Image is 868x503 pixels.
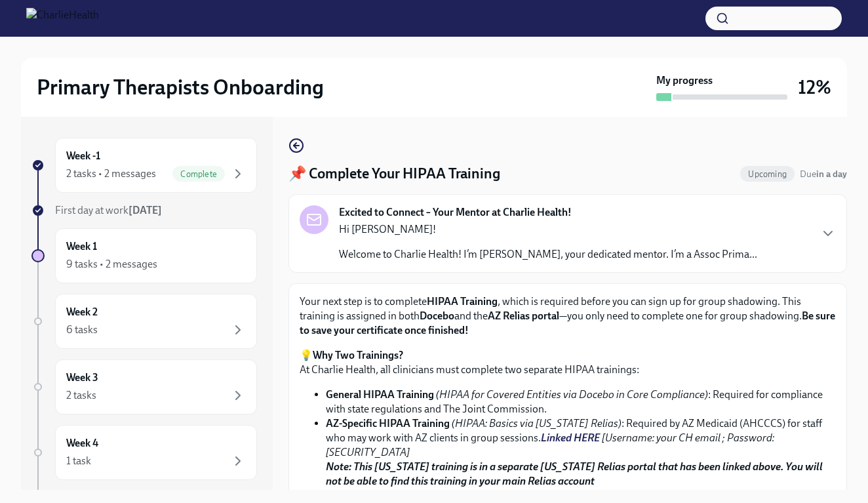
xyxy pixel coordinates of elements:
div: 2 tasks [66,388,96,403]
strong: [DATE] [128,204,162,216]
a: Week 19 tasks • 2 messages [31,228,257,283]
span: Complete [172,169,225,179]
a: Linked HERE [541,432,600,444]
h3: 12% [798,75,831,99]
h6: Week -1 [66,149,100,163]
div: 9 tasks • 2 messages [66,257,157,272]
a: First day at work[DATE] [31,203,257,218]
a: Week 26 tasks [31,294,257,349]
h6: Week 3 [66,371,98,385]
img: CharlieHealth [26,8,99,29]
h6: Week 4 [66,436,98,451]
a: Week -12 tasks • 2 messagesComplete [31,138,257,193]
span: August 13th, 2025 09:00 [800,168,847,180]
em: (HIPAA for Covered Entities via Docebo in Core Compliance) [436,388,708,401]
strong: HIPAA Training [427,295,498,308]
div: 6 tasks [66,323,98,337]
p: Welcome to Charlie Health! I’m [PERSON_NAME], your dedicated mentor. I’m a Assoc Prima... [339,247,757,262]
a: Week 41 task [31,425,257,480]
strong: AZ Relias portal [488,310,559,322]
span: First day at work [55,204,162,216]
strong: AZ-Specific HIPAA Training [326,417,450,430]
p: Your next step is to complete , which is required before you can sign up for group shadowing. Thi... [300,294,836,338]
li: : Required for compliance with state regulations and The Joint Commission. [326,388,836,416]
span: Due [800,169,847,180]
h6: Week 2 [66,305,98,319]
strong: My progress [656,73,713,88]
div: 1 task [66,454,91,468]
h4: 📌 Complete Your HIPAA Training [288,164,500,184]
span: Upcoming [740,169,795,179]
strong: Docebo [420,310,454,322]
p: Hi [PERSON_NAME]! [339,222,757,237]
em: (HIPAA: Basics via [US_STATE] Relias) [452,417,621,430]
div: 2 tasks • 2 messages [66,167,156,181]
strong: Excited to Connect – Your Mentor at Charlie Health! [339,205,572,220]
h2: Primary Therapists Onboarding [37,74,324,100]
strong: in a day [816,169,847,180]
a: Week 32 tasks [31,359,257,414]
li: : Required by AZ Medicaid (AHCCCS) for staff who may work with AZ clients in group sessions. [326,416,836,489]
strong: General HIPAA Training [326,388,434,401]
strong: Note: This [US_STATE] training is in a separate [US_STATE] Relias portal that has been linked abo... [326,460,823,487]
h6: Week 1 [66,239,97,254]
p: 💡 At Charlie Health, all clinicians must complete two separate HIPAA trainings: [300,348,836,377]
strong: Why Two Trainings? [313,349,403,361]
